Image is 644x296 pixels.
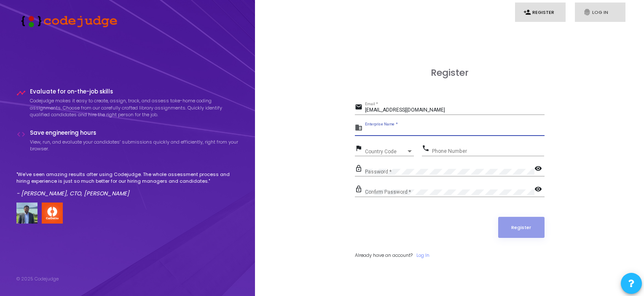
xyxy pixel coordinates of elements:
[534,185,545,195] mat-icon: visibility
[355,67,545,78] h3: Register
[30,97,239,118] p: Codejudge makes it easy to create, assign, track, and assess take-home coding assignments. Choose...
[16,130,26,139] i: code
[355,103,365,113] mat-icon: email
[355,144,365,154] mat-icon: flag
[355,252,413,259] span: Already have an account?
[30,139,239,152] p: View, run, and evaluate your candidates’ submissions quickly and efficiently, right from your bro...
[16,88,26,98] i: timeline
[365,128,545,134] input: Enterprise Name
[355,185,365,195] mat-icon: lock_outline
[515,3,566,22] a: person_addRegister
[16,203,38,224] img: user image
[534,164,545,174] mat-icon: visibility
[365,149,406,154] span: Country Code
[416,252,429,259] a: Log In
[355,123,365,133] mat-icon: business
[365,107,545,113] input: Email
[16,275,59,283] div: © 2025 Codejudge
[42,203,63,224] img: company-logo
[575,3,625,22] a: fingerprintLog In
[523,8,531,16] i: person_add
[422,144,432,154] mat-icon: phone
[498,217,545,238] button: Register
[16,171,239,185] p: "We've seen amazing results after using Codejudge. The whole assessment process and hiring experi...
[30,88,239,95] h4: Evaluate for on-the-job skills
[432,148,544,154] input: Phone Number
[30,130,239,136] h4: Save engineering hours
[16,189,129,197] em: - [PERSON_NAME], CTO, [PERSON_NAME]
[583,8,591,16] i: fingerprint
[355,164,365,174] mat-icon: lock_outline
